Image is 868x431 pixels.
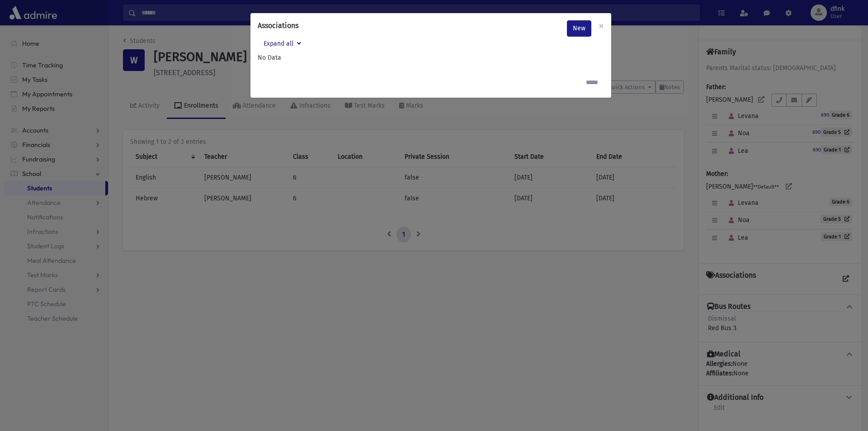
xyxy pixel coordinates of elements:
span: × [599,19,604,32]
a: New [567,20,591,37]
button: Expand all [258,37,307,53]
label: No Data [258,53,604,62]
button: Close [591,13,611,38]
h6: Associations [258,20,298,31]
